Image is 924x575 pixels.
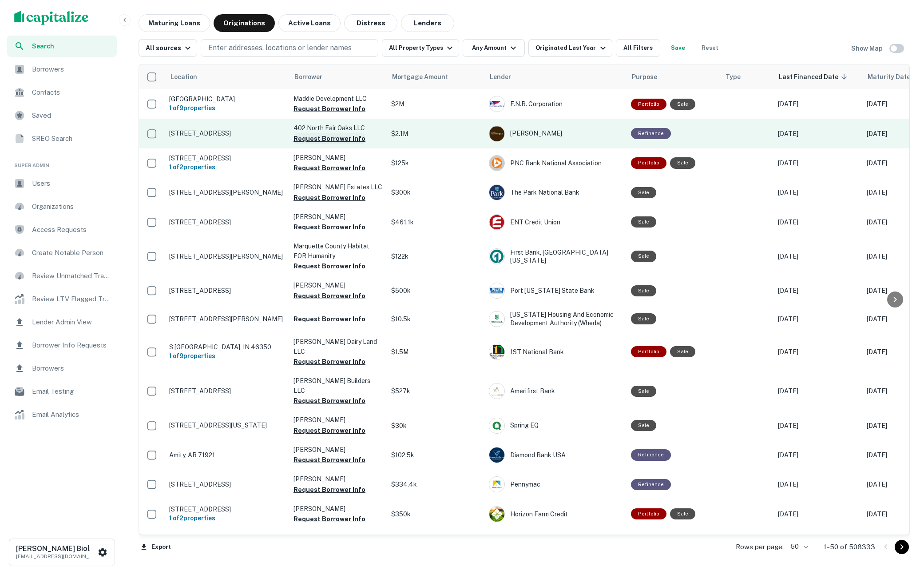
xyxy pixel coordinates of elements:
[778,479,858,489] p: [DATE]
[169,287,285,295] p: [STREET_ADDRESS]
[7,404,117,425] div: Email Analytics
[169,351,285,361] h6: 1 of 9 properties
[16,545,96,552] h6: [PERSON_NAME] Biol
[293,280,382,290] p: [PERSON_NAME]
[293,153,382,163] p: [PERSON_NAME]
[391,509,480,519] p: $350k
[293,163,365,173] button: Request Borrower Info
[726,72,741,82] span: Type
[32,294,111,304] span: Review LTV Flagged Transactions
[391,347,480,357] p: $1.5M
[169,162,285,172] h6: 1 of 2 properties
[294,72,322,82] span: Borrower
[293,514,365,524] button: Request Borrower Info
[201,39,378,57] button: Enter addresses, locations or lender names
[489,383,504,399] img: picture
[484,64,627,89] th: Lender
[868,72,919,82] div: Maturity dates displayed may be estimated. Please contact the lender for the most accurate maturi...
[146,43,193,53] div: All sources
[32,386,111,397] span: Email Testing
[7,265,117,287] div: Review Unmatched Transactions
[778,386,858,396] p: [DATE]
[344,14,397,32] button: Distress
[391,252,480,261] p: $122k
[208,43,352,53] p: Enter addresses, locations or lender names
[778,314,858,324] p: [DATE]
[528,39,612,57] button: Originated Last Year
[7,59,117,80] div: Borrowers
[7,105,117,126] a: Saved
[32,224,111,235] span: Access Requests
[7,288,117,310] a: Review LTV Flagged Transactions
[293,192,365,203] button: Request Borrower Info
[787,540,809,553] div: 50
[293,484,365,495] button: Request Borrower Info
[489,476,622,492] div: Pennymac
[391,450,480,460] p: $102.5k
[631,449,671,460] div: This loan purpose was for refinancing
[489,311,622,327] div: [US_STATE] Housing And Economic Development Authority (wheda)
[32,409,111,420] span: Email Analytics
[778,99,858,109] p: [DATE]
[490,72,511,82] span: Lender
[463,39,525,57] button: Any Amount
[169,387,285,395] p: [STREET_ADDRESS]
[489,344,504,359] img: picture
[670,99,695,110] div: Sale
[7,335,117,356] div: Borrower Info Requests
[7,173,117,194] a: Users
[489,184,622,200] div: The Park National Bank
[7,358,117,379] a: Borrowers
[7,128,117,149] a: SREO Search
[169,218,285,226] p: [STREET_ADDRESS]
[489,447,622,463] div: Diamond Bank USA
[631,420,656,431] div: Sale
[664,39,692,57] button: Save your search to get updates of matches that match your search criteria.
[293,337,382,356] p: [PERSON_NAME] Dairy Land LLC
[627,64,720,89] th: Purpose
[631,99,666,110] div: This is a portfolio loan with 9 properties
[696,39,724,57] button: Reset
[32,178,111,189] span: Users
[32,64,111,75] span: Borrowers
[169,421,285,429] p: [STREET_ADDRESS][US_STATE]
[387,64,484,89] th: Mortgage Amount
[391,188,480,197] p: $300k
[880,504,924,547] div: Chat Widget
[391,217,480,227] p: $461.1k
[489,418,504,433] img: picture
[736,542,784,552] p: Rows per page:
[631,479,671,490] div: This loan purpose was for refinancing
[32,87,111,98] span: Contacts
[489,215,504,230] img: picture
[293,261,365,272] button: Request Borrower Info
[391,421,480,431] p: $30k
[7,242,117,264] a: Create Notable Person
[489,156,504,171] img: picture
[7,82,117,103] a: Contacts
[7,196,117,217] div: Organizations
[391,386,480,396] p: $527k
[293,395,365,406] button: Request Borrower Info
[670,346,695,357] div: Sale
[489,96,504,112] img: picture
[382,39,459,57] button: All Property Types
[169,252,285,260] p: [STREET_ADDRESS][PERSON_NAME]
[289,64,387,89] th: Borrower
[139,14,210,32] button: Maturing Loans
[489,344,622,360] div: 1ST National Bank
[169,154,285,162] p: [STREET_ADDRESS]
[895,540,909,554] button: Go to next page
[720,64,773,89] th: Type
[401,14,454,32] button: Lenders
[670,508,695,519] div: Sale
[631,216,656,228] div: Sale
[32,201,111,212] span: Organizations
[293,182,382,192] p: [PERSON_NAME] Estates LLC
[293,94,382,104] p: Maddie Development LLC
[391,99,480,109] p: $2M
